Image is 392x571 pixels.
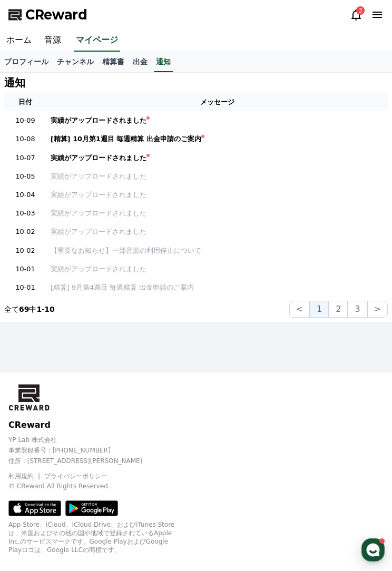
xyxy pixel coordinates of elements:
a: 実績がアップロードされました [51,115,384,125]
a: 実績がアップロードされました [51,171,384,181]
a: マイページ [74,29,120,52]
a: Home [3,542,132,568]
a: 実績がアップロードされました [51,208,384,218]
a: 実績がアップロードされました [51,153,384,163]
a: 【重要なお知らせ】一部音源の利用停止について [51,245,384,255]
span: Settings [311,557,338,566]
p: App Store、iCloud、iCloud Drive、およびiTunes Storeは、米国およびその他の国や地域で登録されているApple Inc.のサービスマークです。Google P... [8,520,177,554]
p: 全て 中 - [4,304,55,314]
a: [精算] 9月第4週目 毎週精算 出金申請のご案内 [51,282,384,292]
p: 10-08 [8,134,42,144]
h4: 通知 [4,77,25,88]
a: 音源 [38,29,67,52]
div: 3 [356,6,365,15]
p: 10-07 [8,153,42,163]
a: 3 [350,8,362,21]
p: 事業登録番号 : [PHONE_NUMBER] [8,446,384,455]
a: 利用規約 [8,472,42,480]
strong: 1 [36,305,42,313]
th: メッセージ [46,93,388,111]
span: CReward [25,6,87,23]
a: 通知 [154,52,173,72]
p: 10-02 [8,245,42,255]
a: [精算] 10月第1週目 毎週精算 出金申請のご案内 [51,134,384,144]
p: 10-04 [8,190,42,200]
strong: 10 [44,305,54,313]
p: 10-02 [8,227,42,237]
p: 10-09 [8,115,42,125]
a: 出金 [129,52,152,72]
div: [精算] 10月第1週目 毎週精算 出金申請のご案内 [51,134,201,144]
div: 実績がアップロードされました [51,115,146,125]
a: 実績がアップロードされました [51,227,384,237]
button: 2 [329,301,348,318]
a: Messages [132,542,260,568]
button: > [367,301,388,318]
button: 3 [348,301,367,318]
p: 10-05 [8,171,42,181]
a: CReward [8,6,87,23]
span: Messages [180,558,212,567]
p: YP Lab 株式会社 [8,436,384,444]
button: < [289,301,310,318]
a: 精算書 [98,52,129,72]
th: 日付 [4,93,46,111]
p: 10-01 [8,264,42,274]
span: Home [57,557,77,566]
a: 実績がアップロードされました [51,264,384,274]
button: 1 [310,301,329,318]
p: CReward [8,419,384,431]
a: 実績がアップロードされました [51,190,384,200]
a: チャンネル [53,52,98,72]
strong: 69 [19,305,29,313]
a: プライバシーポリシー [44,472,107,480]
p: 10-03 [8,208,42,218]
p: 10-01 [8,282,42,292]
div: 実績がアップロードされました [51,153,146,163]
p: 住所 : [STREET_ADDRESS][PERSON_NAME] [8,457,384,465]
a: Settings [260,542,389,568]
